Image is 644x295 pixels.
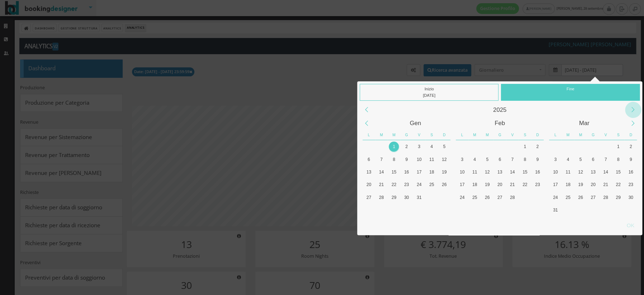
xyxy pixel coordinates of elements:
[612,179,624,191] div: Sabato, Marzo 22
[507,192,517,203] div: 28
[574,179,587,191] div: Mercoledì, Marzo 19
[413,166,425,178] div: Venerdì, Gennaio 17
[532,167,543,177] div: 16
[613,180,623,190] div: 22
[562,191,574,204] div: Martedì, Marzo 25
[549,191,562,204] div: Lunedì, Marzo 24
[425,179,438,191] div: Sabato, Gennaio 25
[562,204,574,216] div: Martedì, Aprile 1
[400,191,413,204] div: Giovedì, Gennaio 30
[624,130,637,141] div: Domenica
[482,192,492,203] div: 26
[457,180,467,190] div: 17
[588,180,598,190] div: 20
[456,191,468,204] div: Lunedì, Febbraio 24
[518,153,531,166] div: Sabato, Febbraio 8
[377,167,387,177] div: 14
[507,180,517,190] div: 21
[563,192,573,203] div: 25
[532,154,543,165] div: 9
[493,191,506,204] div: Giovedì, Febbraio 27
[427,154,437,165] div: 11
[373,103,626,116] div: 2025
[574,140,587,153] div: Mercoledì, Febbraio 26
[624,191,637,204] div: Domenica, Marzo 30
[563,180,573,190] div: 18
[506,179,518,191] div: Venerdì, Febbraio 21
[562,140,574,153] div: Martedì, Febbraio 25
[613,142,623,152] div: 1
[402,192,412,203] div: 30
[400,140,413,153] div: Giovedì, Gennaio 2
[624,179,637,191] div: Domenica, Marzo 23
[518,140,531,153] div: Sabato, Febbraio 1
[587,191,599,204] div: Giovedì, Marzo 27
[507,154,517,165] div: 7
[456,179,468,191] div: Lunedì, Febbraio 17
[458,116,542,130] div: Febbraio
[493,204,506,216] div: Giovedì, Marzo 6
[562,153,574,166] div: Martedì, Marzo 4
[363,140,375,153] div: Lunedì, Dicembre 30
[425,130,438,141] div: Sabato
[587,204,599,216] div: Giovedì, Aprile 3
[574,191,587,204] div: Mercoledì, Marzo 26
[481,140,493,153] div: Mercoledì, Gennaio 29
[599,179,612,191] div: Venerdì, Marzo 21
[363,153,375,166] div: Lunedì, Gennaio 6
[495,180,505,190] div: 20
[549,153,562,166] div: Lunedì, Marzo 3
[613,154,623,165] div: 8
[400,204,413,216] div: Giovedì, Febbraio 6
[625,115,641,132] div: Next Month
[625,102,641,118] div: Next Year
[427,167,437,177] div: 18
[456,166,468,178] div: Lunedì, Febbraio 10
[481,153,493,166] div: Mercoledì, Febbraio 5
[549,130,562,141] div: Lunedì
[574,166,587,178] div: Mercoledì, Marzo 12
[402,167,412,177] div: 16
[438,204,450,216] div: Domenica, Febbraio 9
[587,153,599,166] div: Giovedì, Marzo 6
[470,192,480,203] div: 25
[375,179,388,191] div: Martedì, Gennaio 21
[626,167,636,177] div: 16
[613,192,623,203] div: 29
[550,192,560,203] div: 24
[388,166,400,178] div: Mercoledì, Gennaio 15
[493,153,506,166] div: Giovedì, Febbraio 6
[470,154,480,165] div: 4
[425,153,438,166] div: Sabato, Gennaio 11
[588,167,598,177] div: 13
[457,167,467,177] div: 10
[439,167,449,177] div: 19
[388,204,400,216] div: Mercoledì, Febbraio 5
[481,166,493,178] div: Mercoledì, Febbraio 12
[601,167,611,177] div: 14
[439,180,449,190] div: 26
[456,130,468,141] div: Lunedì
[506,130,518,141] div: Venerdì
[389,167,399,177] div: 15
[481,179,493,191] div: Mercoledì, Febbraio 19
[624,140,637,153] div: Domenica, Marzo 2
[506,204,518,216] div: Venerdì, Marzo 7
[375,153,388,166] div: Martedì, Gennaio 7
[359,115,375,132] div: Previous Month
[542,116,626,130] div: Marzo
[427,142,437,152] div: 4
[425,140,438,153] div: Sabato, Gennaio 4
[375,166,388,178] div: Martedì, Gennaio 14
[507,167,517,177] div: 14
[531,166,544,178] div: Domenica, Febbraio 16
[438,153,450,166] div: Domenica, Gennaio 12
[360,84,498,101] div: Inizio
[626,142,636,152] div: 2
[549,166,562,178] div: Lunedì, Marzo 10
[482,167,492,177] div: 12
[413,140,425,153] div: Venerdì, Gennaio 3
[588,154,598,165] div: 6
[481,191,493,204] div: Mercoledì, Febbraio 26
[518,130,531,141] div: Sabato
